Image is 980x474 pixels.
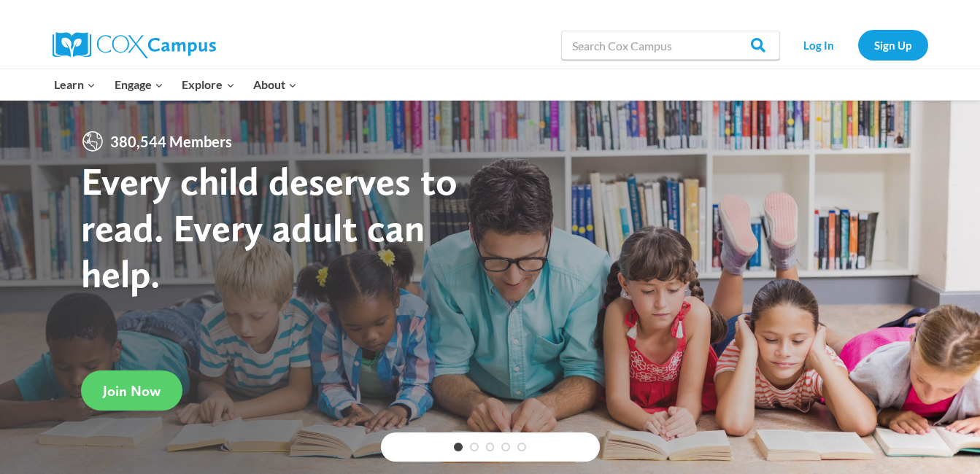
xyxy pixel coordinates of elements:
span: Engage [115,75,163,94]
span: Join Now [103,382,161,400]
a: 4 [501,443,510,451]
a: 5 [517,443,526,451]
img: Cox Campus [53,32,216,58]
span: 380,544 Members [104,130,238,153]
a: Log In [787,30,851,60]
nav: Secondary Navigation [787,30,928,60]
span: Explore [182,75,234,94]
a: 1 [454,443,463,451]
span: Learn [54,75,96,94]
nav: Primary Navigation [45,69,306,100]
a: 3 [486,443,495,451]
a: Sign Up [858,30,928,60]
a: Join Now [81,370,182,411]
span: About [253,75,297,94]
strong: Every child deserves to read. Every adult can help. [81,158,458,297]
input: Search Cox Campus [561,31,780,60]
a: 2 [470,443,479,451]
